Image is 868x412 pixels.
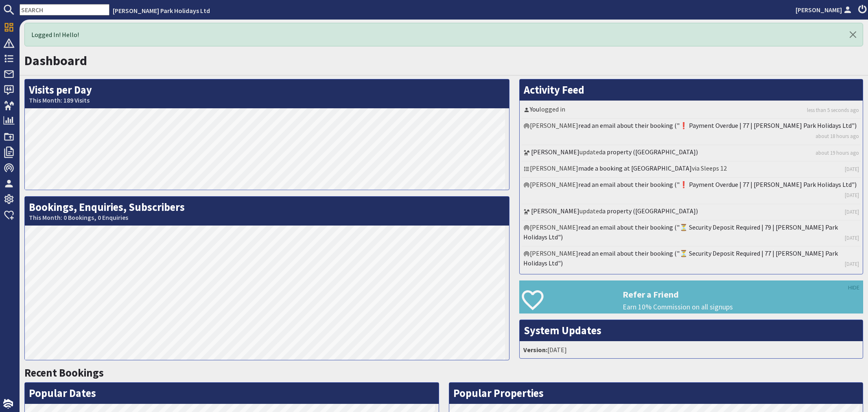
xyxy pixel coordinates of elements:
[530,105,539,113] a: You
[816,149,859,157] a: about 19 hours ago
[519,281,863,313] a: Refer a Friend Earn 10% Commission on all signups
[24,23,863,46] div: Logged In! Hello!
[796,5,853,15] a: [PERSON_NAME]
[522,343,861,356] li: [DATE]
[845,260,859,268] a: [DATE]
[522,145,861,162] li: updated
[523,346,547,354] strong: Version:
[848,283,859,292] a: HIDE
[25,383,439,404] h2: Popular Dates
[522,103,861,119] li: logged in
[522,178,861,204] li: [PERSON_NAME]
[578,121,857,129] a: read an email about their booking ("❗ Payment Overdue | 77 | [PERSON_NAME] Park Holidays Ltd")
[531,148,579,156] a: [PERSON_NAME]
[578,180,857,188] a: read an email about their booking ("❗ Payment Overdue | 77 | [PERSON_NAME] Park Holidays Ltd")
[578,164,692,172] a: made a booking at [GEOGRAPHIC_DATA]
[602,207,698,215] a: a property ([GEOGRAPHIC_DATA])
[522,247,861,272] li: [PERSON_NAME]
[20,4,109,15] input: SEARCH
[449,383,863,404] h2: Popular Properties
[522,162,861,178] li: [PERSON_NAME] via Sleeps 12
[531,207,579,215] a: [PERSON_NAME]
[113,7,210,15] a: [PERSON_NAME] Park Holidays Ltd
[623,302,863,312] p: Earn 10% Commission on all signups
[24,366,104,379] a: Recent Bookings
[29,96,505,104] small: This Month: 189 Visits
[807,106,859,114] a: less than 5 seconds ago
[25,79,509,108] h2: Visits per Day
[523,223,838,241] a: read an email about their booking ("⏳ Security Deposit Required | 79 | [PERSON_NAME] Park Holiday...
[602,148,698,156] a: a property ([GEOGRAPHIC_DATA])
[24,53,87,69] a: Dashboard
[816,132,859,140] a: about 18 hours ago
[623,289,863,300] h3: Refer a Friend
[524,83,584,96] a: Activity Feed
[522,221,861,247] li: [PERSON_NAME]
[29,214,505,221] small: This Month: 0 Bookings, 0 Enquiries
[524,324,601,337] a: System Updates
[845,165,859,173] a: [DATE]
[523,249,838,267] a: read an email about their booking ("⏳ Security Deposit Required | 77 | [PERSON_NAME] Park Holiday...
[25,197,509,226] h2: Bookings, Enquiries, Subscribers
[845,191,859,199] a: [DATE]
[845,208,859,216] a: [DATE]
[3,399,13,409] img: staytech_i_w-64f4e8e9ee0a9c174fd5317b4b171b261742d2d393467e5bdba4413f4f884c10.svg
[522,119,861,145] li: [PERSON_NAME]
[845,234,859,242] a: [DATE]
[522,204,861,221] li: updated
